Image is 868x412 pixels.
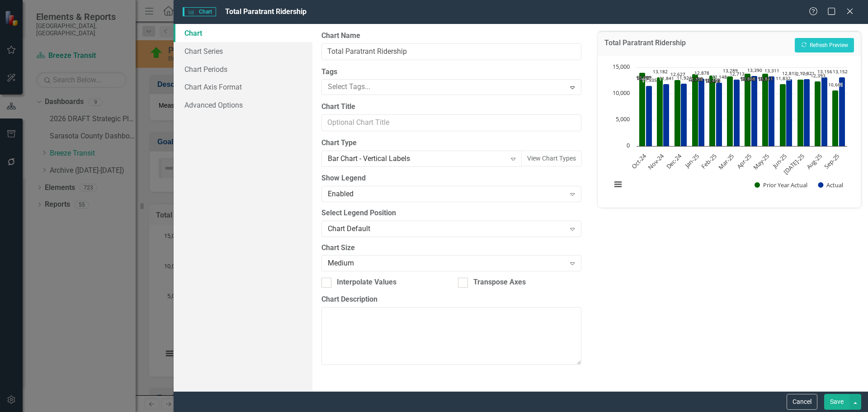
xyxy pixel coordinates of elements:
text: 10,661 [828,81,843,88]
button: Show Actual [818,181,843,189]
label: Chart Type [321,138,581,148]
text: 15,000 [613,62,630,71]
text: 13,156 [817,68,832,75]
path: Jun-25, 12,813. Actual. [786,79,792,146]
label: Tags [321,67,581,77]
a: Advanced Options [174,96,312,114]
text: 12,148 [712,74,727,80]
text: 10,000 [613,89,630,97]
text: Sep-25 [822,152,841,170]
text: 13,811 [758,76,773,82]
path: Dec-24, 12,627. Prior Year Actual. [674,80,680,146]
a: Chart [174,24,312,42]
text: 12,393 [811,72,826,79]
text: 13,311 [764,67,779,74]
text: Aug-25 [804,152,823,171]
a: Chart Series [174,42,312,60]
path: May-25, 13,311. Actual. [768,76,774,146]
path: Sep-25, 13,152. Actual. [839,77,845,146]
label: Chart Name [321,31,581,41]
path: Oct-24, 13,992. Prior Year Actual. [639,72,645,146]
text: 0 [627,141,630,149]
text: 11,535 [642,77,657,83]
label: Chart Size [321,243,581,253]
a: Chart Axis Format [174,78,312,96]
a: Chart Periods [174,60,312,78]
text: 13,473 [705,77,720,84]
path: Jan-25, 12,878. Actual. [698,78,704,146]
path: Nov-24, 11,841. Actual. [663,84,669,146]
text: 13,182 [653,68,668,75]
button: View chart menu, Chart [612,178,624,191]
div: Enabled [328,189,565,199]
text: Jan-25 [683,152,701,170]
label: Chart Title [321,102,581,112]
span: Total Paratrant Ridership [225,7,307,16]
path: Mar-25, 12,713. Actual. [733,79,740,146]
div: Bar Chart - Vertical Labels [328,154,506,164]
label: Chart Description [321,294,581,305]
text: Oct-24 [629,152,648,170]
text: 11,924 [677,75,692,81]
text: 12,627 [670,71,685,77]
svg: Interactive chart [607,63,852,199]
path: Oct-24, 11,535. Actual. [646,85,652,146]
text: Jun-25 [770,152,788,170]
button: Save [824,394,849,410]
label: Select Legend Position [321,208,581,218]
div: Transpose Axes [473,277,526,288]
span: Chart [183,7,216,16]
text: 13,390 [747,67,762,73]
g: Actual, bar series 2 of 2 with 12 bars. [646,76,845,146]
path: Dec-24, 11,924. Actual. [680,83,687,146]
text: 12,713 [730,71,745,77]
text: 13,152 [833,68,848,75]
text: 12,821 [800,70,815,76]
path: Mar-25, 13,289. Prior Year Actual. [726,76,733,146]
path: Aug-25, 13,156. Actual. [821,77,827,146]
path: Jun-25, 11,832. Prior Year Actual. [779,84,786,146]
g: Prior Year Actual, bar series 1 of 2 with 12 bars. [639,72,838,146]
text: 13,289 [723,67,738,74]
path: Nov-24, 13,182. Prior Year Actual. [656,77,663,146]
text: May-25 [751,152,770,171]
path: Sep-25, 10,661. Prior Year Actual. [832,90,838,146]
path: Jul-25, 12,709. Prior Year Actual. [797,79,803,146]
path: Apr-25, 13,390. Actual. [751,76,757,146]
text: Dec-24 [664,152,683,170]
text: [DATE]-25 [782,152,806,176]
label: Show Legend [321,173,581,184]
text: 12,878 [694,70,709,76]
text: Apr-25 [735,152,753,170]
button: Refresh Preview [795,38,854,52]
text: Nov-24 [646,152,665,171]
text: 5,000 [616,115,630,123]
text: Feb-25 [699,152,718,170]
path: May-25, 13,811. Prior Year Actual. [762,73,768,146]
path: Aug-25, 12,393. Prior Year Actual. [814,81,821,146]
path: Apr-25, 13,808. Prior Year Actual. [744,73,750,146]
input: Optional Chart Title [321,114,581,131]
path: Feb-25, 13,473. Prior Year Actual. [709,75,715,146]
text: 11,841 [659,75,674,81]
path: Jul-25, 12,821. Actual. [803,79,810,146]
button: Show Prior Year Actual [755,181,808,189]
div: Interpolate Values [337,277,396,288]
text: 11,832 [776,75,791,81]
path: Feb-25, 12,148. Actual. [716,82,722,146]
text: Mar-25 [716,152,735,171]
h3: Total Paratrant Ridership [604,39,686,50]
text: 13,808 [741,76,755,82]
div: Chart. Highcharts interactive chart. [607,63,852,199]
button: View Chart Types [521,151,582,166]
text: 13,992 [637,75,651,81]
div: Chart Default [328,223,565,234]
text: 13,708 [688,76,703,82]
text: 12,813 [782,70,797,76]
button: Cancel [787,394,817,410]
div: Medium [328,258,565,269]
path: Jan-25, 13,708. Prior Year Actual. [692,74,698,146]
